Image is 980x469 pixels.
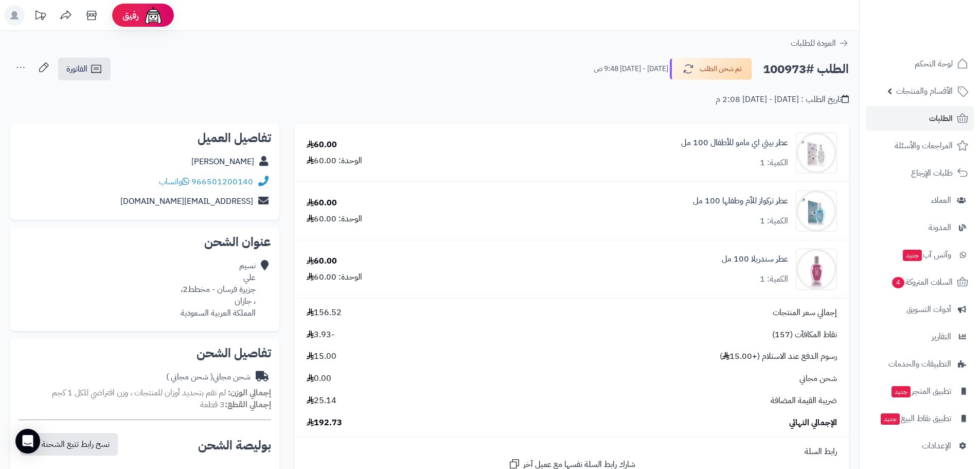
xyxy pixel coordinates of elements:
[866,106,974,131] a: الطلبات
[720,351,837,362] span: رسوم الدفع عند الاستلام (+15.00 )
[932,329,951,344] span: التقارير
[760,215,788,227] div: الكمية: 1
[791,37,836,49] span: العودة للطلبات
[159,176,189,188] a: واتساب
[931,193,951,207] span: العملاء
[58,58,111,80] a: الفاتورة
[866,297,974,322] a: أدوات التسويق
[143,5,164,26] img: ai-face.png
[20,433,118,456] button: نسخ رابط تتبع الشحنة
[225,398,271,411] strong: إجمالي القطع:
[166,371,213,383] span: ( شحن مجاني )
[307,255,337,267] div: 60.00
[228,387,271,399] strong: إجمالي الوزن:
[760,273,788,285] div: الكمية: 1
[19,347,271,359] h2: تفاصيل الشحن
[866,324,974,349] a: التقارير
[881,413,900,425] span: جديد
[866,379,974,404] a: تطبيق المتجرجديد
[307,351,336,362] span: 15.00
[307,395,336,407] span: 25.14
[181,260,256,319] div: نسيم علي جزيرة فرسان - مخطط2، ، جازان المملكة العربية السعودية
[891,275,953,289] span: السلات المتروكة
[915,57,953,71] span: لوحة التحكم
[922,439,951,453] span: الإعدادات
[716,94,849,106] div: تاريخ الطلب : [DATE] - [DATE] 2:08 م
[42,438,110,450] span: نسخ رابط تتبع الشحنة
[796,190,836,232] img: 1663509402-DSC_0694-6-f-90x90.jpg
[911,166,953,180] span: طلبات الإرجاع
[307,139,337,151] div: 60.00
[52,387,226,399] span: لم تقم بتحديد أوزان للمنتجات ، وزن افتراضي للكل 1 كجم
[866,133,974,158] a: المراجعات والأسئلة
[902,248,951,262] span: وآتس آب
[307,329,334,341] span: -3.93
[693,195,788,207] a: عطر تركواز للأم وطفلها 100 مل
[763,59,849,80] h2: الطلب #100973
[799,373,837,385] span: شحن مجاني
[796,132,836,173] img: 1650631713-DSC_0675-10-f-90x90.jpg
[19,236,271,248] h2: عنوان الشحن
[880,411,951,426] span: تطبيق نقاط البيع
[307,155,362,167] div: الوحدة: 60.00
[929,220,951,235] span: المدونة
[19,132,271,144] h2: تفاصيل العميل
[27,5,53,28] a: تحديثات المنصة
[892,277,904,288] span: 4
[796,249,836,290] img: 1744740928-1N%20(19)-90x90.png
[866,352,974,376] a: التطبيقات والخدمات
[760,157,788,169] div: الكمية: 1
[594,64,668,74] small: [DATE] - [DATE] 9:48 ص
[120,195,253,207] a: [EMAIL_ADDRESS][DOMAIN_NAME]
[866,433,974,458] a: الإعدادات
[866,215,974,240] a: المدونة
[307,213,362,225] div: الوحدة: 60.00
[307,373,331,385] span: 0.00
[896,84,953,98] span: الأقسام والمنتجات
[122,9,139,22] span: رفيق
[722,253,788,265] a: عطر سندريلا 100 مل
[307,271,362,283] div: الوحدة: 60.00
[892,386,911,397] span: جديد
[166,371,251,383] div: شحن مجاني
[772,329,837,341] span: نقاط المكافآت (157)
[791,37,849,49] a: العودة للطلبات
[191,155,254,168] a: [PERSON_NAME]
[866,51,974,76] a: لوحة التحكم
[771,395,837,407] span: ضريبة القيمة المضافة
[66,63,87,75] span: الفاتورة
[888,357,951,371] span: التطبيقات والخدمات
[910,27,970,49] img: logo-2.png
[198,439,271,451] h2: بوليصة الشحن
[773,307,837,319] span: إجمالي سعر المنتجات
[866,161,974,185] a: طلبات الإرجاع
[866,188,974,213] a: العملاء
[191,176,253,188] a: 966501200140
[903,250,922,261] span: جديد
[299,446,845,458] div: رابط السلة
[929,111,953,126] span: الطلبات
[866,242,974,267] a: وآتس آبجديد
[890,384,951,398] span: تطبيق المتجر
[789,417,837,429] span: الإجمالي النهائي
[895,138,953,153] span: المراجعات والأسئلة
[307,307,342,319] span: 156.52
[307,197,337,209] div: 60.00
[866,406,974,431] a: تطبيق نقاط البيعجديد
[15,429,40,454] div: Open Intercom Messenger
[200,398,271,411] small: 3 قطعة
[307,417,342,429] span: 192.73
[866,270,974,294] a: السلات المتروكة4
[681,137,788,149] a: عطر بيتي اي مامو للأطفال 100 مل
[670,58,752,80] button: تم شحن الطلب
[906,302,951,317] span: أدوات التسويق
